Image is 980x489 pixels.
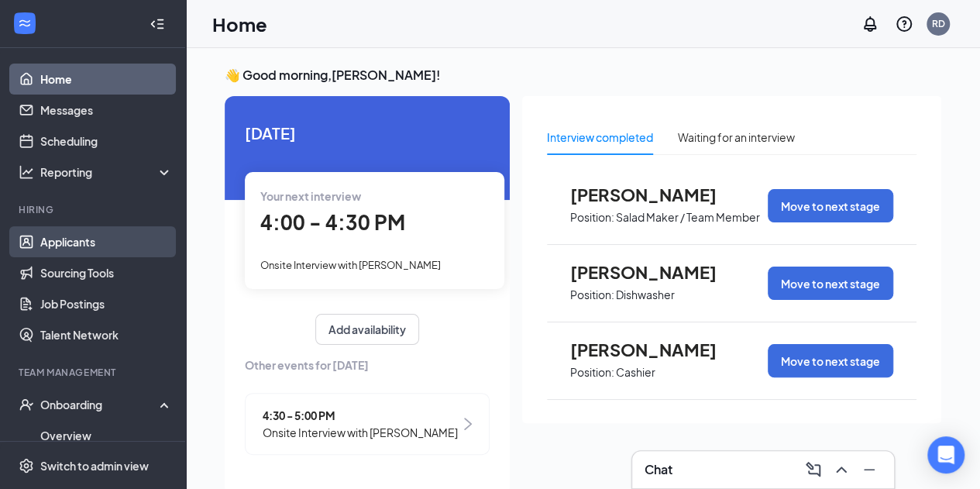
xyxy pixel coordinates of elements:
svg: ChevronUp [832,460,851,479]
svg: Settings [19,458,34,474]
p: Position: [570,365,614,380]
p: Cashier [616,365,655,380]
h3: Chat [645,461,672,478]
button: Move to next stage [768,267,893,300]
svg: Analysis [19,164,34,180]
div: Hiring [19,203,170,216]
span: Other events for [DATE] [245,356,490,374]
svg: UserCheck [19,397,34,412]
a: Applicants [40,226,173,257]
div: Reporting [40,164,174,180]
div: Open Intercom Messenger [927,436,965,474]
a: Home [40,64,173,95]
span: [PERSON_NAME] [570,262,741,282]
a: Messages [40,95,173,126]
h3: 👋 Good morning, [PERSON_NAME] ! [225,67,941,84]
div: RD [932,17,945,30]
button: Add availability [315,314,419,345]
svg: WorkstreamLogo [17,15,33,31]
span: [PERSON_NAME] [570,339,741,360]
div: Waiting for an interview [678,129,795,146]
button: Move to next stage [768,344,893,377]
svg: Collapse [150,16,165,32]
span: Onsite Interview with [PERSON_NAME] [260,259,441,271]
button: Minimize [857,457,882,482]
svg: Notifications [861,15,879,33]
span: 4:30 - 5:00 PM [263,407,458,424]
div: Interview completed [547,129,653,146]
div: Team Management [19,366,170,379]
span: [PERSON_NAME] [570,184,741,205]
span: 4:00 - 4:30 PM [260,209,405,235]
a: Talent Network [40,319,173,350]
a: Sourcing Tools [40,257,173,288]
a: Overview [40,420,173,451]
svg: ComposeMessage [804,460,823,479]
span: [DATE] [245,121,490,145]
span: Onsite Interview with [PERSON_NAME] [263,424,458,441]
button: ChevronUp [829,457,854,482]
div: Onboarding [40,397,160,412]
a: Job Postings [40,288,173,319]
button: ComposeMessage [801,457,826,482]
svg: QuestionInfo [895,15,913,33]
button: Move to next stage [768,189,893,222]
p: Salad Maker / Team Member [616,210,760,225]
p: Position: [570,210,614,225]
span: Your next interview [260,189,361,203]
h1: Home [212,11,267,37]
p: Position: [570,288,614,302]
div: Switch to admin view [40,458,149,474]
svg: Minimize [860,460,879,479]
a: Scheduling [40,126,173,157]
p: Dishwasher [616,288,675,302]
